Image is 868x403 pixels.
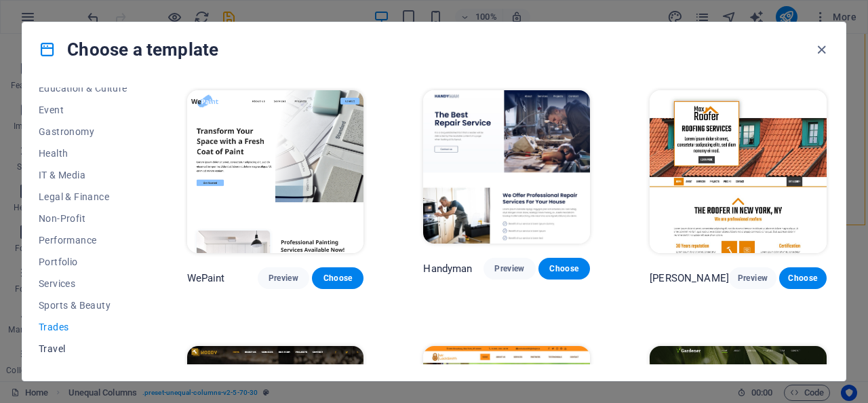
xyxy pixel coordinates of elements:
span: Trades [39,322,127,332]
span: Add elements [258,261,325,280]
span: Sports & Beauty [39,300,127,311]
span: Preview [269,273,298,284]
button: Travel [39,338,127,360]
span: Choose [549,263,579,274]
span: Non-Profit [39,213,127,224]
p: [PERSON_NAME] [650,271,729,285]
button: Choose [312,267,363,289]
button: Event [39,99,127,121]
button: Non-Profit [39,208,127,229]
span: Portfolio [39,256,127,267]
span: IT & Media [39,170,127,180]
span: Education & Culture [39,83,127,94]
img: Max Roofer [650,90,827,253]
button: Choose [779,267,827,289]
button: Education & Culture [39,77,127,99]
button: Health [39,142,127,164]
button: Preview [729,267,776,289]
button: Choose [538,258,590,280]
span: Preview [494,263,524,274]
button: Gastronomy [39,121,127,142]
p: WePaint [187,271,225,285]
button: Legal & Finance [39,186,127,208]
span: Choose [323,273,353,284]
button: Performance [39,229,127,251]
span: Event [39,104,127,115]
button: Preview [484,258,535,280]
button: Sports & Beauty [39,294,127,316]
span: Gastronomy [39,126,127,137]
span: Preview [740,273,766,284]
button: Portfolio [39,251,127,273]
button: Trades [39,316,127,338]
span: Services [39,278,127,289]
button: Services [39,273,127,294]
div: Drop content here [11,202,651,299]
span: Travel [39,343,127,354]
button: IT & Media [39,164,127,186]
span: Paste clipboard [330,261,405,280]
button: Preview [258,267,309,289]
span: Legal & Finance [39,191,127,202]
button: Wireframe [39,360,127,381]
img: WePaint [187,90,364,253]
span: Choose [790,273,816,284]
h4: Choose a template [39,39,218,60]
span: Performance [39,235,127,246]
img: Handyman [423,90,590,244]
p: Handyman [423,262,472,275]
span: Health [39,148,127,159]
